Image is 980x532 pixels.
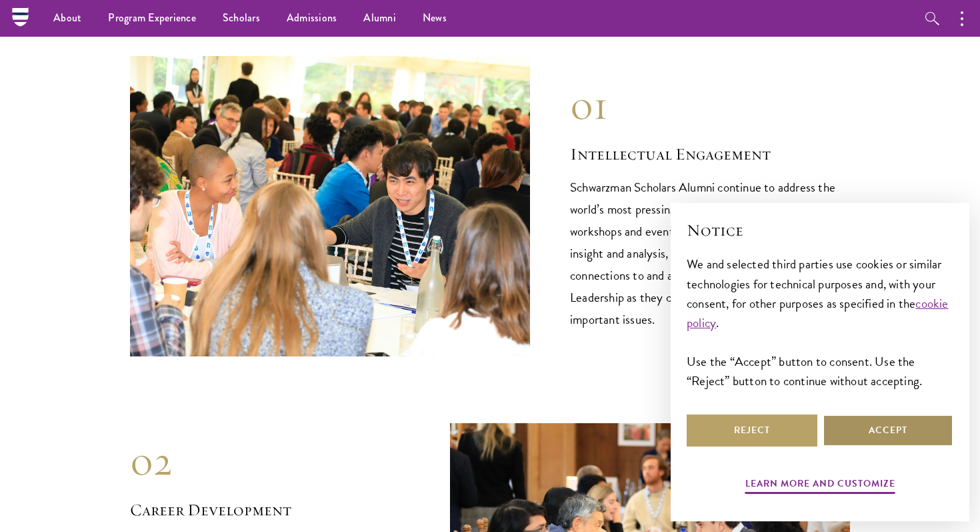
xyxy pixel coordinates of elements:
h2: Career Development [130,499,410,521]
button: Accept [823,415,953,447]
div: 02 [130,437,410,485]
button: Reject [687,415,817,447]
h2: Notice [687,219,953,242]
div: 01 [570,81,850,129]
h2: Intellectual Engagement [570,143,850,166]
div: We and selected third parties use cookies or similar technologies for technical purposes and, wit... [687,254,953,390]
p: Schwarzman Scholars Alumni continue to address the world’s most pressing issues. Through seminars... [570,176,850,330]
a: cookie policy [687,294,949,332]
button: Learn more and customize [745,475,895,496]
